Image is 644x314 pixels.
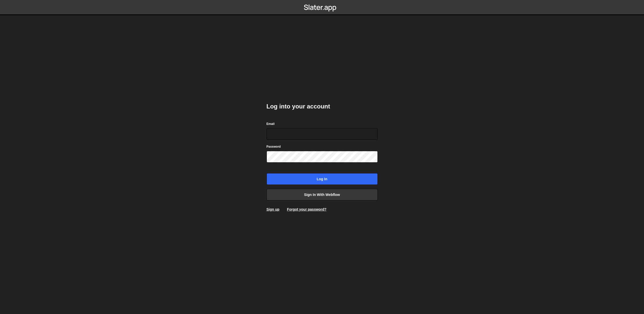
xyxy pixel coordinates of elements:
[267,121,275,126] label: Email
[267,144,281,149] label: Password
[267,189,378,200] a: Sign in with Webflow
[287,207,326,211] a: Forgot your password?
[267,207,279,211] a: Sign up
[267,102,378,110] h2: Log into your account
[267,173,378,185] input: Log in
